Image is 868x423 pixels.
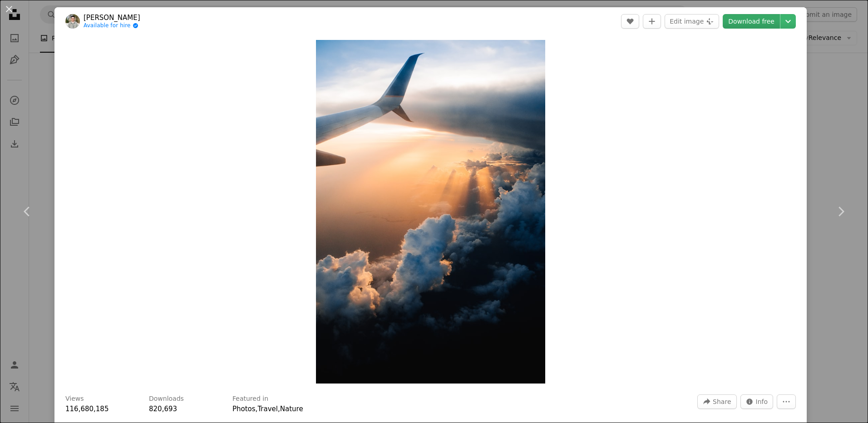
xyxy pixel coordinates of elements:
a: Available for hire [84,22,140,30]
img: airplane on sky during golden hour [316,40,545,384]
h3: Downloads [149,394,184,403]
button: Share this image [697,394,736,409]
h3: Views [65,394,84,403]
a: [PERSON_NAME] [84,13,140,22]
img: Go to Tom Barrett's profile [65,14,80,29]
h3: Featured in [232,394,268,403]
a: Next [814,168,868,255]
a: Nature [280,405,303,413]
button: More Actions [777,394,796,409]
a: Travel [257,405,278,413]
button: Zoom in on this image [316,40,545,384]
span: , [256,405,258,413]
span: 116,680,185 [65,405,108,413]
button: Stats about this image [740,394,774,409]
a: Photos [232,405,256,413]
a: Download free [723,14,780,29]
span: Share [713,395,731,408]
span: 820,693 [149,405,177,413]
button: Like [621,14,639,29]
button: Edit image [665,14,719,29]
button: Choose download size [780,14,796,29]
span: , [278,405,280,413]
button: Add to Collection [643,14,661,29]
span: Info [756,395,768,408]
